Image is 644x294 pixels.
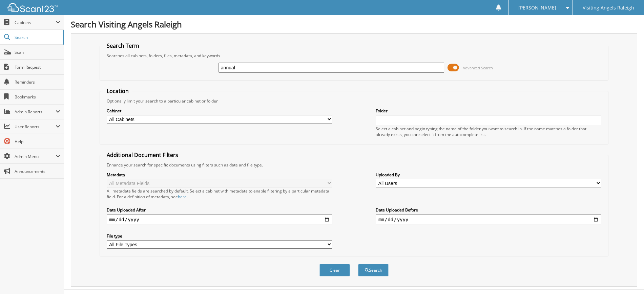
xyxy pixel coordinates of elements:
legend: Additional Document Filters [103,151,182,159]
span: Form Request [15,64,60,70]
span: Admin Menu [15,154,56,159]
span: Advanced Search [463,65,493,70]
label: Uploaded By [376,172,601,178]
label: Cabinet [107,108,332,114]
span: Admin Reports [15,109,56,115]
span: Help [15,139,60,144]
legend: Location [103,87,132,95]
div: Enhance your search for specific documents using filters such as date and file type. [103,162,605,168]
label: File type [107,233,332,239]
label: Date Uploaded After [107,207,332,213]
legend: Search Term [103,42,143,49]
span: Visiting Angels Raleigh [583,6,634,10]
span: Search [15,35,59,40]
span: Scan [15,49,60,55]
span: User Reports [15,124,56,130]
input: start [107,214,332,225]
div: Select a cabinet and begin typing the name of the folder you want to search in. If the name match... [376,126,601,137]
span: [PERSON_NAME] [518,6,556,10]
button: Clear [319,264,350,276]
label: Metadata [107,172,332,178]
a: here [178,194,187,200]
label: Date Uploaded Before [376,207,601,213]
img: scan123-logo-white.svg [7,3,58,12]
span: Reminders [15,79,60,85]
span: Announcements [15,168,60,174]
div: Optionally limit your search to a particular cabinet or folder [103,98,605,104]
input: end [376,214,601,225]
button: Search [358,264,389,276]
div: All metadata fields are searched by default. Select a cabinet with metadata to enable filtering b... [107,188,332,200]
h1: Search Visiting Angels Raleigh [71,19,637,30]
label: Folder [376,108,601,114]
div: Searches all cabinets, folders, files, metadata, and keywords [103,53,605,59]
span: Cabinets [15,20,56,25]
iframe: Chat Widget [610,262,644,294]
span: Bookmarks [15,94,60,100]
